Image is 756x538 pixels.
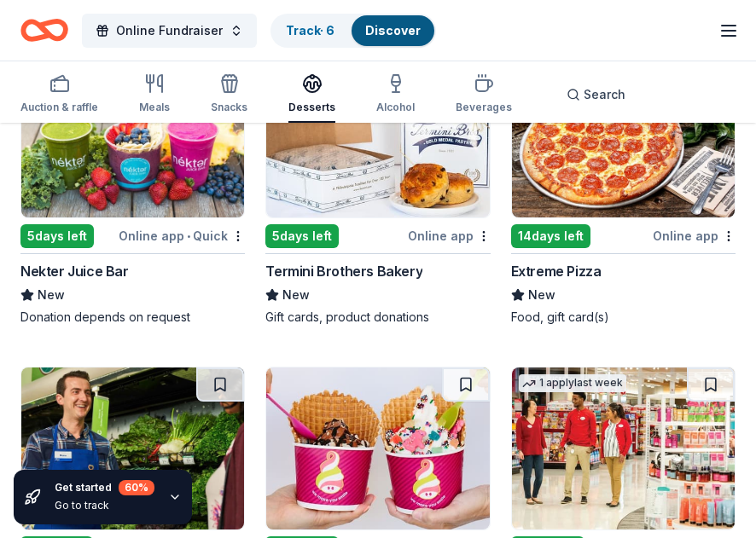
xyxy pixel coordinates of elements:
div: Beverages [456,101,512,114]
a: Track· 6 [286,23,334,38]
a: Discover [365,23,421,38]
div: 5 days left [20,224,94,248]
button: Desserts [288,67,335,123]
div: Auction & raffle [20,101,98,114]
div: 60 % [119,480,154,495]
div: Extreme Pizza [511,261,602,281]
img: Image for Target [512,367,735,529]
img: Image for Kroger [21,367,244,529]
a: Image for Nekter Juice Bar4 applieslast week5days leftOnline app•QuickNekter Juice BarNewDonation... [20,55,245,326]
span: New [528,285,555,305]
span: Online Fundraiser [116,20,223,41]
div: Online app Quick [119,225,245,246]
div: Get started [55,480,154,495]
button: Beverages [456,67,512,123]
span: New [38,285,65,305]
button: Online Fundraiser [82,14,257,48]
div: Snacks [211,101,247,114]
button: Alcohol [376,67,415,123]
span: • [187,229,190,243]
div: Termini Brothers Bakery [265,261,422,281]
span: Search [584,84,625,105]
button: Meals [139,67,170,123]
div: Go to track [55,499,154,512]
button: Snacks [211,67,247,123]
button: Track· 6Discover [270,14,436,48]
div: Meals [139,101,170,114]
div: Nekter Juice Bar [20,261,129,281]
div: Online app [408,225,491,246]
div: 14 days left [511,224,590,248]
a: Image for Extreme Pizza14days leftOnline appExtreme PizzaNewFood, gift card(s) [511,55,736,326]
div: Online app [653,225,736,246]
div: Alcohol [376,101,415,114]
span: New [282,285,310,305]
img: Image for Extreme Pizza [512,55,735,217]
a: Image for Termini Brothers Bakery3 applieslast week5days leftOnline appTermini Brothers BakeryNew... [265,55,490,326]
a: Home [20,10,68,50]
div: 1 apply last week [519,374,626,392]
img: Image for Nekter Juice Bar [21,55,244,217]
img: Image for Menchie's Frozen Yogurt [266,367,489,529]
img: Image for Termini Brothers Bakery [266,55,489,217]
div: 5 days left [265,224,339,248]
div: Food, gift card(s) [511,309,736,326]
div: Gift cards, product donations [265,309,490,326]
button: Auction & raffle [20,67,98,123]
button: Search [553,78,639,112]
div: Desserts [288,101,335,114]
div: Donation depends on request [20,309,245,326]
